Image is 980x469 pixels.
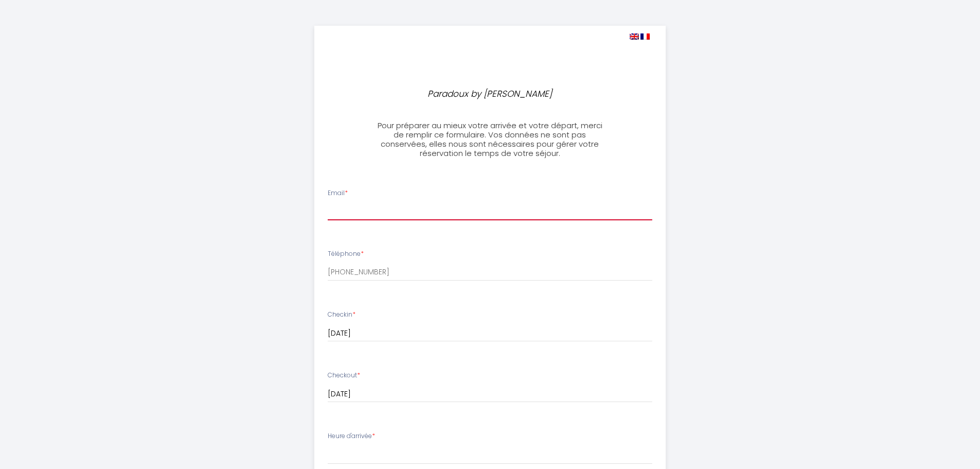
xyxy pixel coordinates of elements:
[328,371,360,380] label: Checkout
[630,33,639,40] img: en.png
[376,121,604,158] h3: Pour préparer au mieux votre arrivée et votre départ, merci de remplir ce formulaire. Vos données...
[328,188,348,198] label: Email
[328,249,364,259] label: Téléphone
[328,310,355,320] label: Checkin
[380,87,600,101] p: Paradoux by [PERSON_NAME]
[328,431,375,441] label: Heure d'arrivée
[640,33,650,40] img: fr.png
